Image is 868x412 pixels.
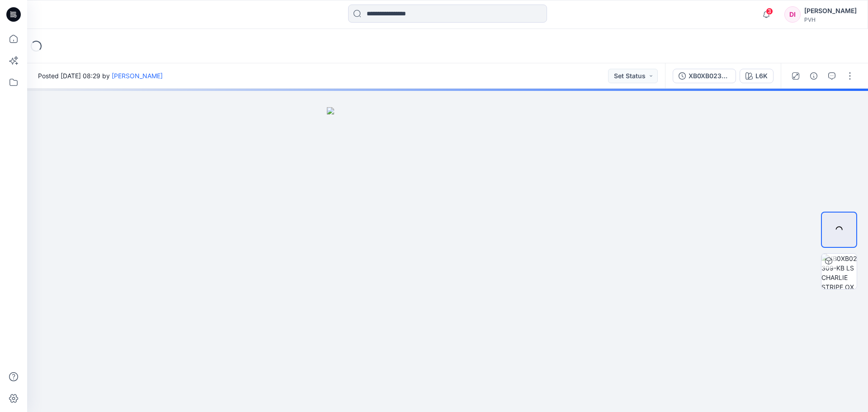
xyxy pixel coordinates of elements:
div: L6K [755,71,768,81]
div: PVH [804,16,857,23]
span: Posted [DATE] 08:29 by [38,71,163,81]
img: eyJhbGciOiJIUzI1NiIsImtpZCI6IjAiLCJzbHQiOiJzZXMiLCJ0eXAiOiJKV1QifQ.eyJkYXRhIjp7InR5cGUiOiJzdG9yYW... [327,107,568,412]
div: XB0XB02309-KB LS CHARLIE STRIPE OX SHIRT-PROTO-V01 [689,71,730,81]
div: DI [784,6,801,23]
button: L6K [740,69,774,83]
div: [PERSON_NAME] [804,5,857,16]
span: 3 [766,8,773,15]
button: Details [807,69,821,83]
button: XB0XB02309-KB LS CHARLIE STRIPE OX SHIRT-PROTO-V01 [673,69,736,83]
img: XB0XB02309-KB LS CHARLIE STRIPE OX SHIRT-PROTO-V01 L6K [821,254,857,289]
a: [PERSON_NAME] [112,72,163,80]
